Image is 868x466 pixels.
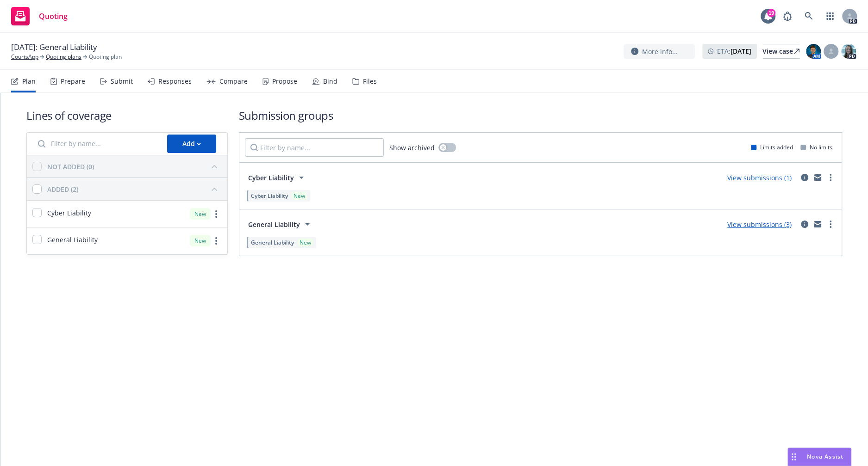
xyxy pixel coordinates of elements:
img: photo [806,44,821,59]
div: 19 [767,9,775,17]
span: ETA : [717,46,751,56]
button: NOT ADDED (0) [47,159,222,174]
h1: Submission groups [239,108,843,123]
span: General Liability [251,239,294,246]
div: NOT ADDED (0) [47,162,94,172]
span: General Liability [248,220,300,229]
a: View case [762,44,799,59]
button: Add [167,135,216,153]
a: Report a Bug [778,7,797,25]
div: Plan [22,78,36,85]
a: circleInformation [799,172,810,183]
img: photo [841,44,856,59]
a: Quoting [7,3,71,29]
a: Switch app [821,7,839,25]
div: Submit [111,78,133,85]
div: Files [363,78,377,85]
div: Add [182,135,201,153]
span: Show archived [389,143,435,153]
a: mail [812,172,823,183]
div: Limits added [751,143,793,151]
div: Drag to move [788,448,799,466]
span: More info... [642,47,678,56]
button: General Liability [245,215,316,233]
a: more [825,172,836,183]
div: New [292,192,307,200]
button: More info... [624,44,695,59]
a: View submissions (1) [727,173,792,182]
span: Cyber Liability [248,173,294,183]
a: View submissions (3) [727,220,792,229]
a: mail [812,219,823,230]
span: Quoting [39,12,68,20]
a: circleInformation [799,219,810,230]
div: New [190,208,211,220]
div: Propose [272,78,297,85]
button: Nova Assist [787,448,851,466]
span: Cyber Liability [251,192,288,200]
div: Bind [323,78,337,85]
a: more [825,219,836,230]
span: Nova Assist [807,453,843,460]
a: CourtsApp [11,53,38,61]
button: Cyber Liability [245,168,310,187]
a: more [211,235,222,246]
div: Compare [219,78,248,85]
div: Responses [158,78,192,85]
a: more [211,208,222,220]
div: No limits [800,143,832,151]
div: Prepare [61,78,85,85]
a: Quoting plans [46,53,81,61]
div: New [190,235,211,246]
span: [DATE]: General Liability [11,42,97,53]
a: Search [799,7,818,25]
input: Filter by name... [245,138,384,157]
button: ADDED (2) [47,182,222,196]
div: ADDED (2) [47,184,78,194]
span: Cyber Liability [47,208,91,218]
strong: [DATE] [731,47,751,55]
span: Quoting plan [89,53,122,61]
h1: Lines of coverage [26,108,228,123]
span: General Liability [47,235,98,245]
input: Filter by name... [32,135,162,153]
div: New [298,239,313,246]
